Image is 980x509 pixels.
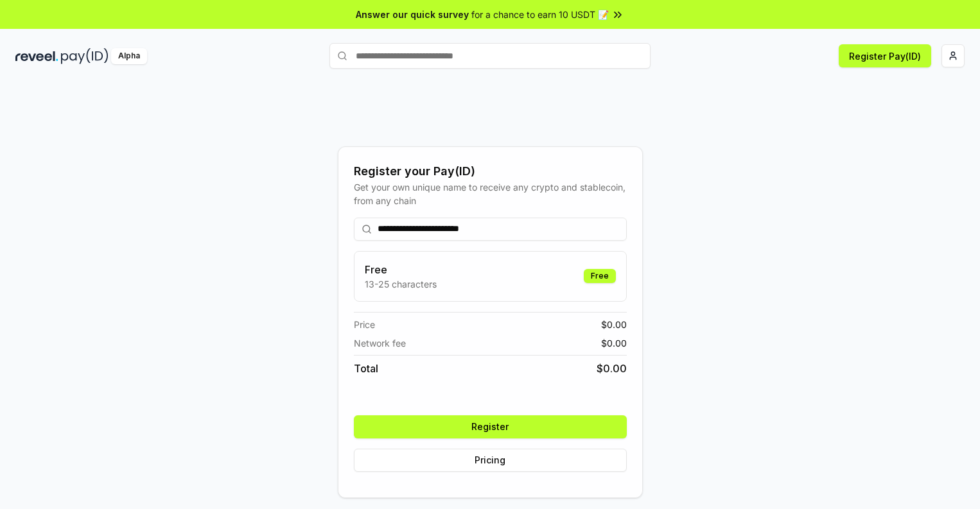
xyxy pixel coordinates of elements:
[15,48,58,64] img: reveel_dark
[354,449,627,472] button: Pricing
[354,415,627,438] button: Register
[356,8,469,21] span: Answer our quick survey
[61,48,109,64] img: pay_id
[354,361,378,376] span: Total
[365,262,437,277] h3: Free
[471,8,609,21] span: for a chance to earn 10 USDT 📝
[584,269,616,283] div: Free
[354,180,627,207] div: Get your own unique name to receive any crypto and stablecoin, from any chain
[354,336,406,350] span: Network fee
[365,277,437,291] p: 13-25 characters
[601,336,627,350] span: $ 0.00
[111,48,147,64] div: Alpha
[354,318,375,331] span: Price
[597,361,627,376] span: $ 0.00
[354,162,627,180] div: Register your Pay(ID)
[601,318,627,331] span: $ 0.00
[839,44,931,67] button: Register Pay(ID)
